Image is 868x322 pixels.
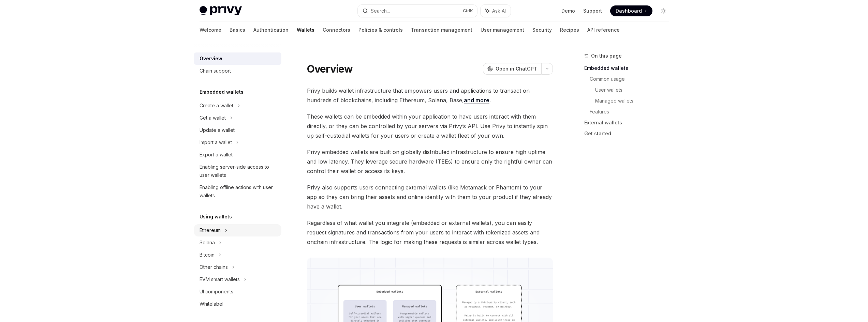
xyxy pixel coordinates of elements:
[200,275,240,283] div: EVM smart wallets
[200,151,233,159] div: Export a wallet
[463,8,473,14] span: Ctrl K
[194,298,281,310] a: Whitelabel
[200,114,226,122] div: Get a wallet
[200,163,277,179] div: Enabling server-side access to user wallets
[584,63,674,74] a: Embedded wallets
[464,97,489,104] a: and more
[658,5,669,16] button: Toggle dark mode
[200,251,215,259] div: Bitcoin
[253,22,289,38] a: Authentication
[200,183,277,200] div: Enabling offline actions with user wallets
[307,183,553,211] span: Privy also supports users connecting external wallets (like Metamask or Phantom) to your app so t...
[200,138,232,147] div: Import a wallet
[194,181,281,202] a: Enabling offline actions with user wallets
[591,52,622,60] span: On this page
[496,65,537,72] span: Open in ChatGPT
[200,300,223,308] div: Whitelabel
[590,74,674,85] a: Common usage
[307,112,553,140] span: These wallets can be embedded within your application to have users interact with them directly, ...
[481,5,511,17] button: Ask AI
[323,22,350,38] a: Connectors
[595,95,674,106] a: Managed wallets
[200,6,242,16] img: light logo
[483,63,541,75] button: Open in ChatGPT
[230,22,245,38] a: Basics
[200,263,228,271] div: Other chains
[194,161,281,181] a: Enabling server-side access to user wallets
[587,22,620,38] a: API reference
[371,7,390,15] div: Search...
[194,124,281,136] a: Update a wallet
[583,7,602,14] a: Support
[307,63,353,75] h1: Overview
[200,55,222,63] div: Overview
[610,5,652,16] a: Dashboard
[307,218,553,247] span: Regardless of what wallet you integrate (embedded or external wallets), you can easily request si...
[561,7,575,14] a: Demo
[200,226,221,234] div: Ethereum
[358,22,403,38] a: Policies & controls
[200,126,235,134] div: Update a wallet
[590,106,674,117] a: Features
[411,22,472,38] a: Transaction management
[200,239,215,247] div: Solana
[200,22,221,38] a: Welcome
[560,22,579,38] a: Recipes
[358,5,477,17] button: Search...CtrlK
[584,117,674,128] a: External wallets
[200,213,232,221] h5: Using wallets
[200,67,231,75] div: Chain support
[194,286,281,298] a: UI components
[297,22,314,38] a: Wallets
[481,22,524,38] a: User management
[307,147,553,176] span: Privy embedded wallets are built on globally distributed infrastructure to ensure high uptime and...
[194,149,281,161] a: Export a wallet
[200,288,233,296] div: UI components
[194,65,281,77] a: Chain support
[307,86,553,105] span: Privy builds wallet infrastructure that empowers users and applications to transact on hundreds o...
[595,85,674,95] a: User wallets
[200,88,244,96] h5: Embedded wallets
[200,102,233,110] div: Create a wallet
[492,7,506,14] span: Ask AI
[194,52,281,65] a: Overview
[584,128,674,139] a: Get started
[532,22,552,38] a: Security
[616,7,642,14] span: Dashboard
